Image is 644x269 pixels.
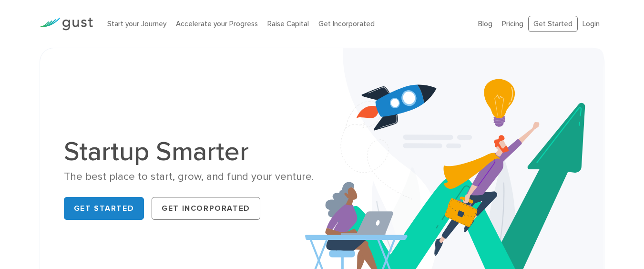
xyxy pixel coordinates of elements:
[40,18,93,31] img: Gust Logo
[64,138,315,165] h1: Startup Smarter
[478,20,492,28] a: Blog
[583,20,600,28] a: Login
[152,197,260,220] a: Get Incorporated
[528,16,578,32] a: Get Started
[176,20,258,28] a: Accelerate your Progress
[267,20,309,28] a: Raise Capital
[107,20,166,28] a: Start your Journey
[502,20,523,28] a: Pricing
[64,170,315,184] div: The best place to start, grow, and fund your venture.
[318,20,375,28] a: Get Incorporated
[64,197,144,220] a: Get Started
